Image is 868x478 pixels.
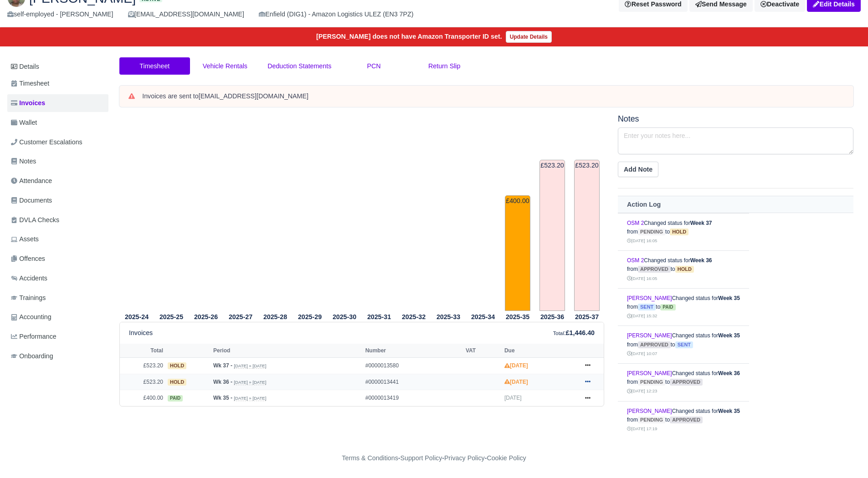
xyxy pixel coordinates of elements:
th: Total [120,344,165,357]
small: Total [553,331,564,336]
strong: £1,446.40 [566,329,595,336]
td: £400.00 [505,195,530,311]
a: Details [7,58,108,75]
td: #0000013441 [363,374,463,390]
td: #0000013580 [363,358,463,374]
th: VAT [463,344,502,357]
span: Attendance [11,176,52,186]
td: £523.20 [574,160,600,311]
a: Return Slip [409,57,480,75]
a: Assets [7,230,108,248]
span: Performance [11,331,56,342]
th: 2025-30 [327,311,362,322]
a: Invoices [7,94,108,112]
a: Trainings [7,289,108,307]
th: 2025-36 [535,311,570,322]
a: PCN [339,57,409,75]
td: £400.00 [120,390,165,406]
a: Accounting [7,308,108,326]
span: hold [670,229,688,235]
td: #0000013419 [363,390,463,406]
a: Performance [7,328,108,346]
a: Offences [7,250,108,268]
span: Trainings [11,293,46,303]
span: Accounting [11,312,51,322]
a: Wallet [7,114,108,132]
strong: [DATE] [504,379,528,385]
strong: Week 36 [690,257,712,264]
div: Invoices are sent to [142,92,844,101]
a: Documents [7,192,108,209]
strong: Wk 35 - [213,395,232,401]
th: 2025-35 [500,311,535,322]
th: 2025-31 [362,311,396,322]
th: 2025-28 [258,311,293,322]
span: Assets [11,234,39,244]
a: Timesheet [119,57,190,75]
span: sent [638,304,656,310]
span: Wallet [11,117,37,128]
a: OSM 2 [627,257,644,264]
div: Enfield (DIG1) - Amazon Logistics ULEZ (EN3 7PZ) [259,9,413,20]
span: paid [168,395,183,402]
small: [DATE] » [DATE] [234,380,266,385]
strong: Wk 36 - [213,379,232,385]
a: Terms & Conditions [342,454,398,462]
a: DVLA Checks [7,211,108,229]
small: [DATE] 16:05 [627,238,657,243]
button: Add Note [618,162,658,177]
td: £523.20 [120,358,165,374]
th: 2025-37 [570,311,604,322]
small: [DATE] » [DATE] [234,363,266,369]
a: Notes [7,153,108,170]
span: Customer Escalations [11,137,82,147]
a: Timesheet [7,75,108,92]
div: [EMAIL_ADDRESS][DOMAIN_NAME] [128,9,244,20]
strong: Wk 37 - [213,362,232,369]
span: paid [660,304,675,310]
a: Accidents [7,270,108,287]
strong: Week 37 [690,220,712,226]
th: 2025-34 [466,311,500,322]
iframe: Chat Widget [704,372,868,478]
a: Cookie Policy [487,454,526,462]
td: Changed status for from to [618,363,749,401]
strong: Week 36 [718,370,740,376]
h6: Invoices [129,329,153,337]
a: Deduction Statements [260,57,339,75]
span: DVLA Checks [11,215,59,225]
span: sent [675,341,693,348]
a: Update Details [506,31,552,43]
strong: [EMAIL_ADDRESS][DOMAIN_NAME] [199,92,308,100]
span: Accidents [11,273,47,284]
td: £523.20 [120,374,165,390]
a: Customer Escalations [7,133,108,151]
a: Onboarding [7,347,108,365]
td: Changed status for from to [618,213,749,251]
a: [PERSON_NAME] [627,370,672,376]
span: Documents [11,195,52,206]
strong: [DATE] [504,362,528,369]
td: Changed status for from to [618,251,749,289]
a: OSM 2 [627,220,644,226]
td: Changed status for from to [618,326,749,364]
span: pending [638,379,665,386]
span: pending [638,229,665,235]
small: [DATE] 16:05 [627,276,657,281]
a: Support Policy [401,454,442,462]
span: pending [638,417,665,423]
small: [DATE] » [DATE] [234,396,266,401]
span: approved [638,266,671,273]
h5: Notes [618,114,853,124]
small: [DATE] 12:23 [627,388,657,393]
span: hold [168,362,186,369]
small: [DATE] 10:07 [627,351,657,356]
small: [DATE] 15:32 [627,313,657,318]
a: Privacy Policy [444,454,485,462]
small: [DATE] 17:19 [627,426,657,431]
td: Changed status for from to [618,401,749,438]
a: [PERSON_NAME] [627,295,672,301]
th: 2025-27 [223,311,258,322]
span: approved [670,417,703,423]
